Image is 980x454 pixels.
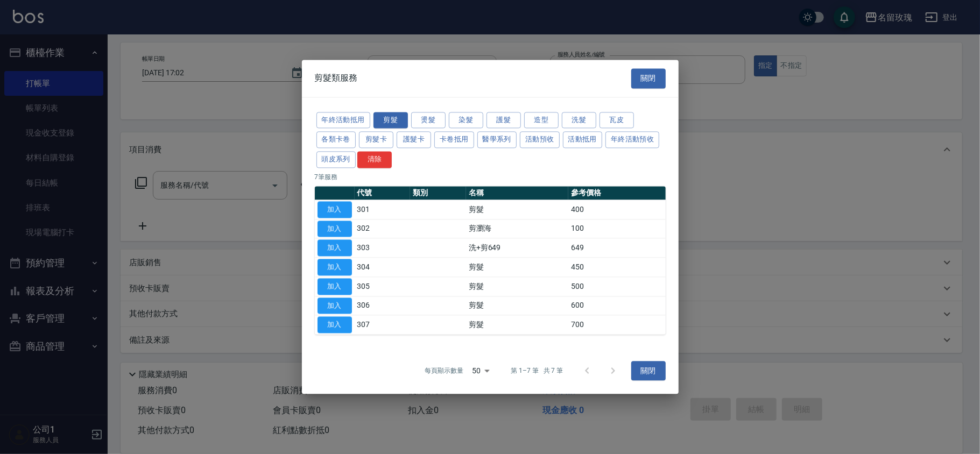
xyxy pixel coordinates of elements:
button: 加入 [318,297,352,314]
p: 每頁顯示數量 [425,366,463,376]
td: 500 [568,277,665,296]
button: 燙髮 [411,112,446,129]
td: 305 [355,277,411,296]
button: 加入 [318,240,352,257]
td: 洗+剪649 [466,238,569,258]
th: 參考價格 [568,186,665,200]
th: 類別 [410,186,466,200]
p: 第 1–7 筆 共 7 筆 [511,366,563,376]
button: 洗髮 [562,112,596,129]
td: 剪髮 [466,200,569,219]
span: 剪髮類服務 [315,73,358,84]
button: 瓦皮 [600,112,634,129]
button: 各類卡卷 [316,132,356,148]
td: 剪髮 [466,258,569,277]
button: 關閉 [631,361,666,381]
button: 活動預收 [520,132,560,148]
td: 600 [568,296,665,315]
button: 年終活動預收 [605,132,659,148]
div: 50 [468,356,493,385]
th: 名稱 [466,186,569,200]
button: 護髮卡 [397,132,431,148]
th: 代號 [355,186,411,200]
p: 7 筆服務 [315,172,666,182]
button: 剪髮 [373,112,408,129]
td: 剪瀏海 [466,219,569,238]
button: 活動抵用 [563,132,603,148]
td: 剪髮 [466,277,569,296]
button: 加入 [318,317,352,334]
button: 年終活動抵用 [316,112,370,129]
td: 302 [355,219,411,238]
button: 染髮 [449,112,483,129]
button: 剪髮卡 [359,132,393,148]
td: 301 [355,200,411,219]
button: 造型 [524,112,559,129]
button: 卡卷抵用 [434,132,474,148]
td: 306 [355,296,411,315]
button: 加入 [318,278,352,295]
td: 303 [355,238,411,258]
button: 關閉 [631,68,666,88]
button: 頭皮系列 [316,151,356,168]
td: 304 [355,258,411,277]
td: 649 [568,238,665,258]
td: 剪髮 [466,296,569,315]
td: 307 [355,315,411,335]
button: 護髮 [487,112,521,129]
button: 加入 [318,221,352,237]
td: 剪髮 [466,315,569,335]
td: 450 [568,258,665,277]
td: 700 [568,315,665,335]
button: 加入 [318,201,352,218]
td: 100 [568,219,665,238]
button: 清除 [357,151,392,168]
td: 400 [568,200,665,219]
button: 醫學系列 [477,132,517,148]
button: 加入 [318,259,352,275]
